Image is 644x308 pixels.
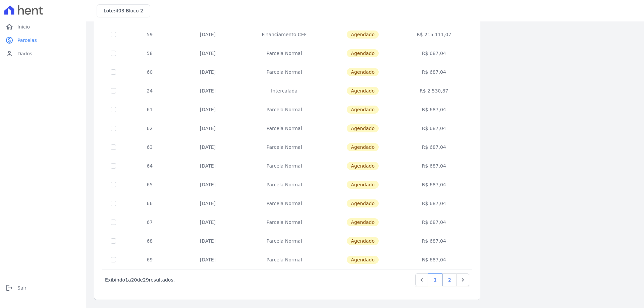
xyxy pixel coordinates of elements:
[347,68,379,76] span: Agendado
[5,50,13,58] i: person
[175,194,240,213] td: [DATE]
[124,63,175,81] td: 60
[115,8,143,13] span: 403 Bloco 2
[240,175,328,194] td: Parcela Normal
[240,63,328,81] td: Parcela Normal
[175,100,240,119] td: [DATE]
[3,281,83,295] a: logoutSair
[17,23,30,30] span: Início
[428,273,442,286] a: 1
[124,175,175,194] td: 65
[397,81,471,100] td: R$ 2.530,87
[442,273,457,286] a: 2
[175,157,240,175] td: [DATE]
[124,194,175,213] td: 66
[397,138,471,157] td: R$ 687,04
[347,199,379,207] span: Agendado
[175,138,240,157] td: [DATE]
[347,181,379,189] span: Agendado
[5,23,13,31] i: home
[124,250,175,269] td: 69
[124,44,175,63] td: 58
[104,7,143,14] h3: Lote:
[397,25,471,44] td: R$ 215.111,07
[415,273,428,286] a: Previous
[397,100,471,119] td: R$ 687,04
[240,157,328,175] td: Parcela Normal
[397,232,471,250] td: R$ 687,04
[175,119,240,138] td: [DATE]
[124,25,175,44] td: 59
[347,87,379,95] span: Agendado
[240,100,328,119] td: Parcela Normal
[347,237,379,245] span: Agendado
[5,36,13,44] i: paid
[397,44,471,63] td: R$ 687,04
[124,81,175,100] td: 24
[3,34,83,47] a: paidParcelas
[17,50,32,57] span: Dados
[397,194,471,213] td: R$ 687,04
[17,37,37,44] span: Parcelas
[240,213,328,232] td: Parcela Normal
[397,213,471,232] td: R$ 687,04
[347,256,379,264] span: Agendado
[124,138,175,157] td: 63
[175,81,240,100] td: [DATE]
[175,250,240,269] td: [DATE]
[105,276,175,283] p: Exibindo a de resultados.
[175,25,240,44] td: [DATE]
[143,277,149,283] span: 29
[347,124,379,132] span: Agendado
[347,218,379,226] span: Agendado
[17,285,26,291] span: Sair
[125,277,128,283] span: 1
[124,119,175,138] td: 62
[397,157,471,175] td: R$ 687,04
[175,175,240,194] td: [DATE]
[124,157,175,175] td: 64
[3,20,83,34] a: homeInício
[240,44,328,63] td: Parcela Normal
[240,250,328,269] td: Parcela Normal
[131,277,137,283] span: 20
[240,138,328,157] td: Parcela Normal
[240,194,328,213] td: Parcela Normal
[347,49,379,57] span: Agendado
[347,30,379,39] span: Agendado
[124,213,175,232] td: 67
[175,44,240,63] td: [DATE]
[347,106,379,114] span: Agendado
[240,232,328,250] td: Parcela Normal
[397,250,471,269] td: R$ 687,04
[347,162,379,170] span: Agendado
[175,232,240,250] td: [DATE]
[240,119,328,138] td: Parcela Normal
[175,63,240,81] td: [DATE]
[124,100,175,119] td: 61
[175,213,240,232] td: [DATE]
[3,47,83,60] a: personDados
[240,81,328,100] td: Intercalada
[397,119,471,138] td: R$ 687,04
[457,273,469,286] a: Next
[397,175,471,194] td: R$ 687,04
[5,284,13,292] i: logout
[124,232,175,250] td: 68
[397,63,471,81] td: R$ 687,04
[347,143,379,151] span: Agendado
[240,25,328,44] td: Financiamento CEF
